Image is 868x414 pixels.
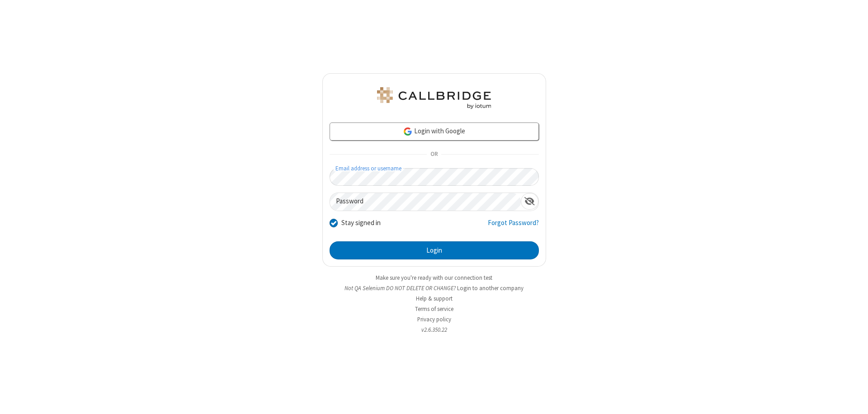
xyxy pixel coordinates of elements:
li: v2.6.350.22 [322,325,546,334]
a: Forgot Password? [488,218,539,235]
label: Stay signed in [341,218,381,228]
a: Terms of service [415,305,453,313]
input: Email address or username [330,168,539,186]
span: OR [427,148,441,161]
button: Login [330,241,539,259]
button: Login to another company [457,284,524,292]
a: Help & support [416,295,453,302]
img: QA Selenium DO NOT DELETE OR CHANGE [375,87,493,109]
a: Login with Google [330,122,539,141]
img: google-icon.png [403,127,413,136]
a: Privacy policy [417,315,451,323]
a: Make sure you're ready with our connection test [376,274,492,282]
li: Not QA Selenium DO NOT DELETE OR CHANGE? [322,284,546,292]
div: Show password [521,193,538,210]
input: Password [330,193,521,211]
